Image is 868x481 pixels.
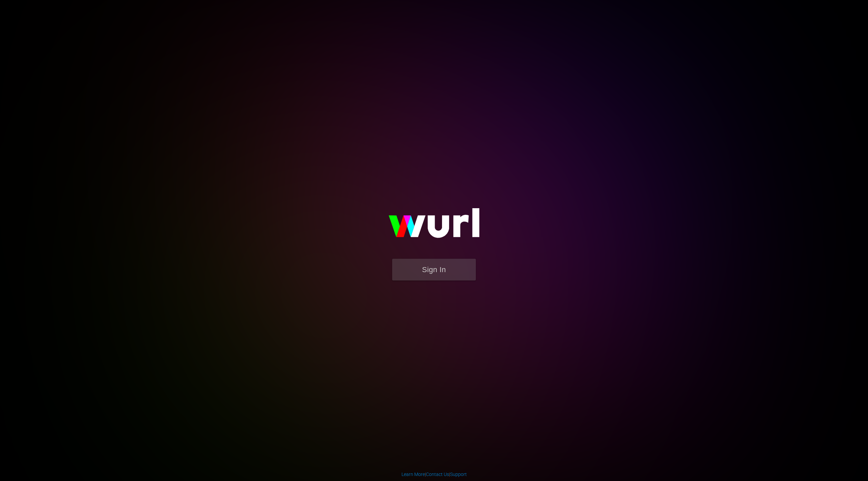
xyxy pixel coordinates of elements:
button: Sign In [392,259,476,280]
a: Learn More [402,472,425,477]
a: Support [450,472,467,477]
img: wurl-logo-on-black-223613ac3d8ba8fe6dc639794a292ebdb59501304c7dfd60c99c58986ef67473.svg [367,194,501,259]
div: | | [402,471,467,478]
a: Contact Us [426,472,449,477]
